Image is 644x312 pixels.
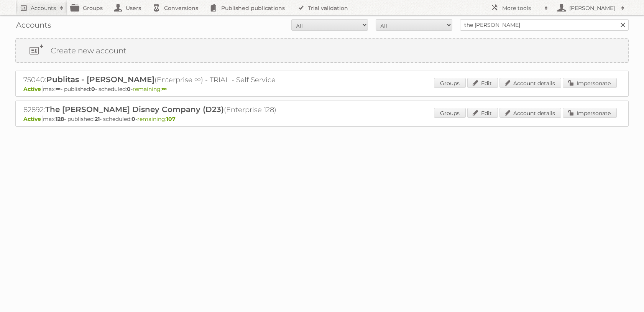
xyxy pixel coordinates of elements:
[45,105,224,114] span: The [PERSON_NAME] Disney Company (D23)
[162,86,167,92] strong: ∞
[434,78,466,88] a: Groups
[31,4,56,12] h2: Accounts
[56,86,61,92] strong: ∞
[23,75,292,85] h2: 75040: (Enterprise ∞) - TRIAL - Self Service
[131,116,135,122] strong: 0
[467,78,498,88] a: Edit
[16,39,628,62] a: Create new account
[467,108,498,118] a: Edit
[95,116,100,122] strong: 21
[137,116,176,122] span: remaining:
[434,108,466,118] a: Groups
[127,86,131,92] strong: 0
[56,116,64,122] strong: 128
[23,116,43,122] span: Active
[23,86,43,92] span: Active
[23,116,621,122] p: max: - published: - scheduled: -
[563,78,617,88] a: Impersonate
[499,78,561,88] a: Account details
[23,86,621,92] p: max: - published: - scheduled: -
[133,86,167,92] span: remaining:
[166,116,176,122] strong: 107
[563,108,617,118] a: Impersonate
[46,75,154,84] span: Publitas - [PERSON_NAME]
[567,4,617,12] h2: [PERSON_NAME]
[502,4,540,12] h2: More tools
[499,108,561,118] a: Account details
[23,105,292,115] h2: 82892: (Enterprise 128)
[91,86,95,92] strong: 0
